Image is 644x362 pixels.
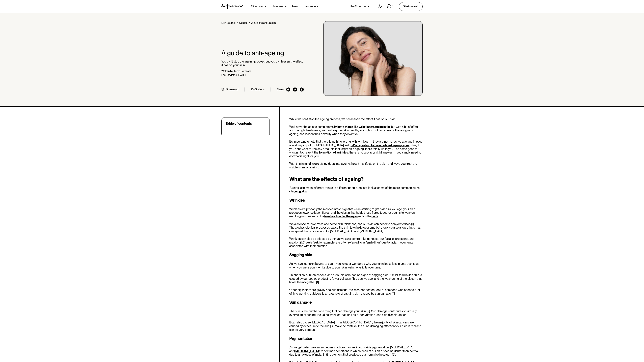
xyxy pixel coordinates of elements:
[293,87,297,92] img: pinterest icon
[289,222,423,233] p: We also lose muscle mass and some skin thickness, and our skin can become dehydrated too [1]. The...
[226,122,252,126] div: Table of contents
[289,140,423,158] p: It's important to note that there is nothing wrong with wrinkles — they are normal as we age and ...
[289,252,423,258] h3: Sagging skin
[373,125,390,129] a: sagging skin
[289,176,423,182] h2: What are the effects of ageing?
[237,21,238,24] div: /
[221,70,233,73] div: Written by
[221,73,237,77] div: Last Updated
[221,49,304,57] h1: A guide to anti-ageing
[289,237,423,248] p: Wrinkles can also be affected by things we can’t control, like genetics, our facial expressions, ...
[277,88,284,91] div: Share
[324,215,337,218] a: forehead
[387,4,394,9] a: Open cart
[289,125,423,136] p: We’ll never be able to completely or , but with a bit of effort and the right treatments, we can ...
[221,4,243,9] img: Software Logo
[289,207,423,218] p: Wrinkles are probably the most common sign that we’re starting to get older. As you age, your ski...
[371,215,378,218] a: neck
[351,143,409,147] a: 84% reporting to have noticed ageing signs
[289,162,423,169] p: With this in mind, we're diving deep into ageing, how it manifests on the skin and ways you treat...
[289,288,423,295] p: Other big factors are gravity and sun damage: the ‘weather-beaten’ look of someone who spends a l...
[265,5,266,8] img: arrow down
[289,197,423,203] h3: Wrinkles
[332,125,370,129] a: eliminate things like wrinkles
[391,4,394,7] div: 0
[225,88,228,91] div: 13
[272,5,283,8] div: Haircare
[239,21,248,24] a: Guides
[286,87,290,92] img: twitter icon
[251,5,263,8] div: Skincare
[251,88,254,91] div: 23
[289,273,423,284] p: Thinner lips, sunken cheeks, and a ‘double chin’ can be signs of sagging skin. Similar to wrinkle...
[349,5,366,8] div: The Science
[337,215,358,218] a: under the eyes
[289,309,423,317] p: The sun is the number one thing that can damage your skin [2]. Sun damage contributes to virtuall...
[303,241,318,244] a: Crow's feet
[289,336,423,342] h3: Pigmentation
[289,346,423,356] p: As we get older, we can sometimes notice changes in our skin’s pigmentation. [MEDICAL_DATA] and a...
[289,117,423,121] p: While we can't stop the ageing process, we can lessen the effect it has on our skin.
[303,151,348,154] a: prevent the formation of wrinkles
[221,21,235,24] a: Skin Journal
[251,21,276,24] div: A guide to anti-ageing
[289,299,423,305] h3: Sun damage
[285,5,287,8] img: arrow down
[221,60,304,67] p: You can’t stop the ageing process but you can lessen the effect it has on your skin.
[238,73,246,77] div: [DATE]
[368,5,370,8] img: arrow down
[289,321,423,331] p: It can also cause [MEDICAL_DATA] — in [GEOGRAPHIC_DATA], the majority of skin cancers are caused ...
[289,262,423,269] p: As we age, our skin begins to sag. If you’ve ever wondered why your skin looks less plump than it...
[300,87,304,92] img: facebook icon
[254,88,265,91] div: Citations
[229,88,238,91] div: min read
[294,349,319,353] a: [MEDICAL_DATA]
[289,186,423,193] p: ‘Ageing’ can mean different things to different people, so let’s look at some of the more common ...
[292,190,307,193] a: ageing skin
[249,21,250,24] div: /
[234,70,251,73] div: Team Software
[399,2,423,11] a: Start consult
